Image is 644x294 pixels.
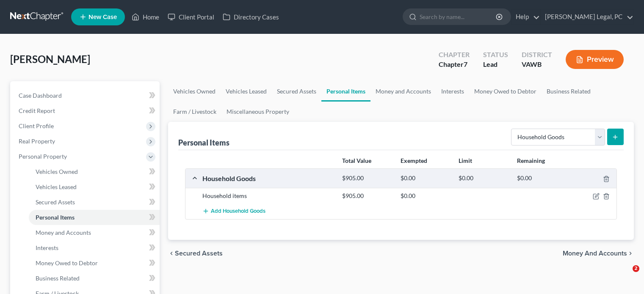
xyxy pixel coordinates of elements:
[218,9,283,25] a: Directory Cases
[459,157,472,164] strong: Limit
[29,225,160,240] a: Money and Accounts
[211,208,265,215] span: Add Household Goods
[522,60,552,69] div: VAWB
[178,137,229,148] div: Personal Items
[168,102,221,122] a: Farm / Livestock
[541,9,633,25] a: [PERSON_NAME] Legal, PC
[221,81,272,102] a: Vehicles Leased
[175,250,223,257] span: Secured Assets
[19,107,55,114] span: Credit Report
[401,157,427,164] strong: Exempted
[396,192,454,200] div: $0.00
[563,250,634,257] button: Money and Accounts chevron_right
[36,259,98,267] span: Money Owed to Debtor
[168,250,175,257] i: chevron_left
[19,122,54,129] span: Client Profile
[627,250,634,257] i: chevron_right
[483,60,508,69] div: Lead
[36,229,91,236] span: Money and Accounts
[436,81,469,102] a: Interests
[29,271,160,286] a: Business Related
[88,14,117,20] span: New Case
[370,81,436,102] a: Money and Accounts
[168,81,221,102] a: Vehicles Owned
[10,53,90,65] span: [PERSON_NAME]
[511,9,540,25] a: Help
[321,81,370,102] a: Personal Items
[29,195,160,210] a: Secured Assets
[633,265,639,272] span: 2
[36,214,75,221] span: Personal Items
[566,50,624,69] button: Preview
[517,157,545,164] strong: Remaining
[202,203,265,219] button: Add Household Goods
[338,192,396,200] div: $905.00
[221,102,294,122] a: Miscellaneous Property
[29,179,160,195] a: Vehicles Leased
[36,183,77,190] span: Vehicles Leased
[272,81,321,102] a: Secured Assets
[12,88,160,103] a: Case Dashboard
[36,168,78,175] span: Vehicles Owned
[542,81,596,102] a: Business Related
[168,250,223,257] button: chevron_left Secured Assets
[12,103,160,118] a: Credit Report
[29,240,160,256] a: Interests
[454,174,512,182] div: $0.00
[615,265,636,286] iframe: Intercom live chat
[36,198,75,206] span: Secured Assets
[522,50,552,60] div: District
[439,50,470,60] div: Chapter
[198,192,338,200] div: Household items
[19,92,62,99] span: Case Dashboard
[420,9,497,25] input: Search by name...
[464,60,467,68] span: 7
[396,174,454,182] div: $0.00
[36,244,58,251] span: Interests
[563,250,627,257] span: Money and Accounts
[483,50,508,60] div: Status
[439,60,470,69] div: Chapter
[36,275,80,282] span: Business Related
[19,137,55,145] span: Real Property
[513,174,571,182] div: $0.00
[29,164,160,179] a: Vehicles Owned
[19,153,67,160] span: Personal Property
[338,174,396,182] div: $905.00
[127,9,163,25] a: Home
[163,9,218,25] a: Client Portal
[469,81,542,102] a: Money Owed to Debtor
[29,210,160,225] a: Personal Items
[342,157,371,164] strong: Total Value
[29,256,160,271] a: Money Owed to Debtor
[198,174,338,183] div: Household Goods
